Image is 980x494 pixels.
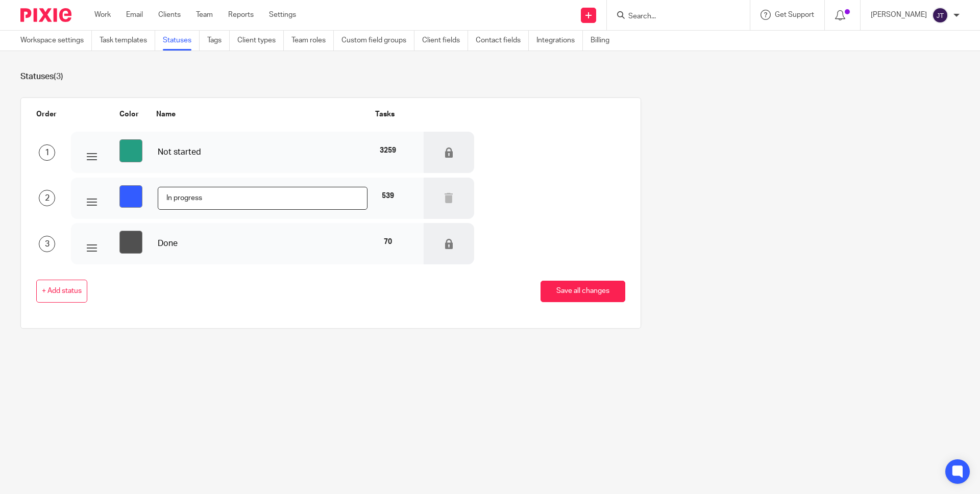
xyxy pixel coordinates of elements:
[932,7,948,23] img: svg%3E
[39,190,55,206] div: 2
[476,31,529,51] a: Contact fields
[36,280,87,303] button: + Add status
[54,72,63,81] span: (3)
[117,109,139,119] label: Color
[444,239,454,249] i: Delete status
[158,146,368,158] div: Not started
[207,31,230,51] a: Tags
[100,31,155,51] a: Task templates
[158,238,368,250] div: Done
[541,281,625,303] button: Save all changes
[94,10,111,20] a: Work
[154,109,175,119] label: Name
[591,31,617,51] a: Billing
[36,109,57,119] label: Order
[382,191,394,201] label: 539
[158,10,181,20] a: Clients
[196,10,213,20] a: Team
[20,71,960,82] h1: Statuses
[39,236,55,252] div: 3
[269,10,296,20] a: Settings
[380,145,396,156] label: 3259
[291,31,334,51] a: Team roles
[237,31,284,51] a: Client types
[126,10,143,20] a: Email
[228,10,254,20] a: Reports
[384,237,392,247] label: 70
[39,144,55,161] div: 1
[373,109,394,119] label: Tasks
[422,31,468,51] a: Client fields
[158,187,368,210] input: Task status
[775,11,814,18] span: Get Support
[871,10,927,20] p: [PERSON_NAME]
[163,31,200,51] a: Statuses
[536,31,583,51] a: Integrations
[20,8,71,22] img: Pixie
[341,31,414,51] a: Custom field groups
[444,147,454,158] i: Delete status
[20,31,92,51] a: Workspace settings
[627,12,719,21] input: Search
[42,287,82,295] span: + Add status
